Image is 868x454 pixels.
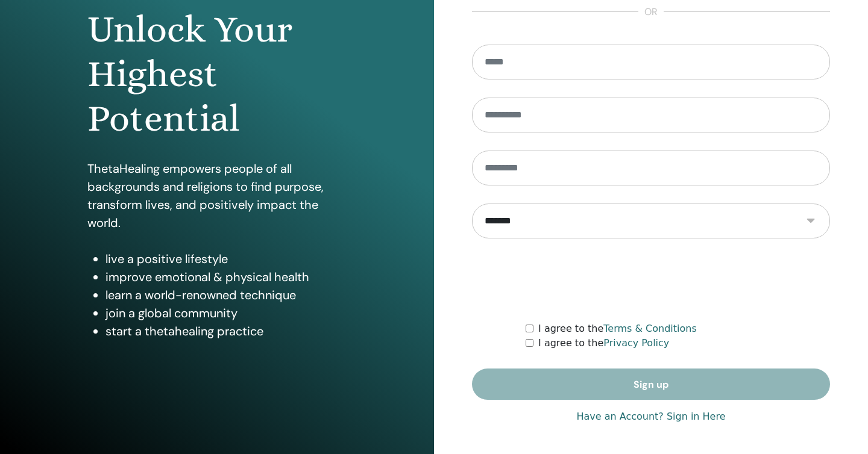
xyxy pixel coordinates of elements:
[105,286,347,304] li: learn a world-renowned technique
[87,160,347,232] p: ThetaHealing empowers people of all backgrounds and religions to find purpose, transform lives, a...
[105,322,347,340] li: start a thetahealing practice
[603,323,696,334] a: Terms & Conditions
[105,304,347,322] li: join a global community
[105,268,347,286] li: improve emotional & physical health
[538,322,697,336] label: I agree to the
[576,409,725,424] a: Have an Account? Sign in Here
[638,5,664,19] span: or
[538,336,669,350] label: I agree to the
[105,250,347,268] li: live a positive lifestyle
[87,7,347,141] h1: Unlock Your Highest Potential
[559,257,743,303] iframe: reCAPTCHA
[603,337,669,349] a: Privacy Policy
